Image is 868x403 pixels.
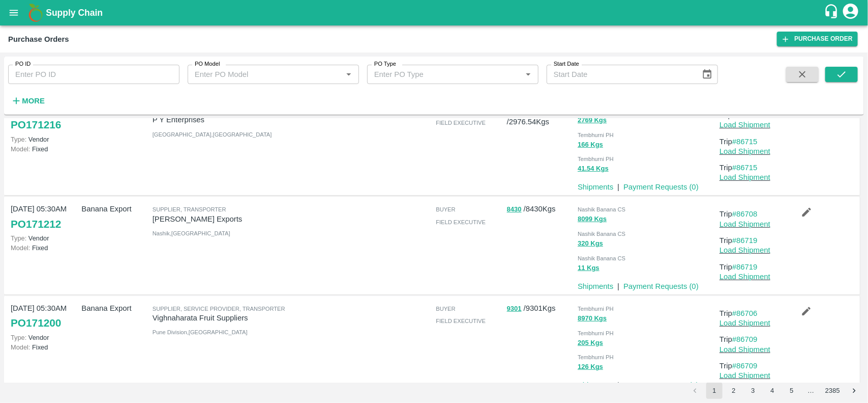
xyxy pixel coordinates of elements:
[153,213,290,225] p: [PERSON_NAME] Exports
[822,383,843,399] button: Go to page 2385
[764,383,781,399] button: Go to page 4
[732,138,758,146] a: #86715
[732,335,758,343] a: #86709
[153,206,226,212] span: Supplier, Transporter
[507,303,574,314] p: / 9301 Kgs
[11,343,30,351] span: Model:
[370,68,519,81] input: Enter PO Type
[507,203,574,215] p: / 8430 Kgs
[720,273,770,281] a: Load Shipment
[81,203,148,214] p: Banana Export
[720,147,770,155] a: Load Shipment
[732,210,758,218] a: #86708
[8,33,69,46] div: Purchase Orders
[374,60,396,68] label: PO Type
[623,381,699,389] a: Payment Requests (0)
[842,2,860,23] div: account of current user
[698,65,717,84] button: Choose date
[777,32,858,46] a: Purchase Order
[11,234,26,242] span: Type:
[720,308,786,319] p: Trip
[11,144,77,154] p: Fixed
[46,6,824,20] a: Supply Chain
[732,164,758,172] a: #86715
[436,120,486,126] span: field executive
[720,220,770,228] a: Load Shipment
[81,303,148,314] p: Banana Export
[11,116,61,134] a: PO171216
[11,342,77,352] p: Fixed
[578,262,600,274] button: 11 Kgs
[726,383,742,399] button: Go to page 2
[15,60,31,68] label: PO ID
[507,204,522,216] button: 8430
[578,115,607,126] button: 2769 Kgs
[578,354,614,360] span: Tembhurni PH
[25,3,46,23] img: logo
[153,329,248,335] span: Pune Division , [GEOGRAPHIC_DATA]
[153,230,230,236] span: Nashik , [GEOGRAPHIC_DATA]
[720,360,786,371] p: Trip
[720,162,786,173] p: Trip
[720,121,770,129] a: Load Shipment
[11,203,77,214] p: [DATE] 05:30AM
[623,282,699,290] a: Payment Requests (0)
[578,282,613,290] a: Shipments
[578,156,614,162] span: Tembhurni PH
[732,362,758,370] a: #86709
[578,231,625,237] span: Nashik Banana CS
[745,383,761,399] button: Go to page 3
[578,238,603,250] button: 320 Kgs
[11,303,77,314] p: [DATE] 05:30AM
[720,345,770,354] a: Load Shipment
[8,92,47,110] button: More
[11,145,30,153] span: Model:
[720,371,770,380] a: Load Shipment
[613,177,619,193] div: |
[11,334,26,341] span: Type:
[11,233,77,243] p: Vendor
[732,236,758,245] a: #86719
[11,243,77,253] p: Fixed
[153,131,272,138] span: [GEOGRAPHIC_DATA] , [GEOGRAPHIC_DATA]
[578,206,625,212] span: Nashik Banana CS
[153,306,285,312] span: Supplier, Service Provider, Transporter
[685,383,864,399] nav: pagination navigation
[578,132,614,138] span: Tembhurni PH
[578,381,613,389] a: Shipments
[578,139,603,151] button: 166 Kgs
[720,246,770,254] a: Load Shipment
[578,337,603,349] button: 205 Kgs
[11,215,61,233] a: PO171212
[11,314,61,332] a: PO171200
[732,309,758,317] a: #86706
[578,306,614,312] span: Tembhurni PH
[46,8,103,18] b: Supply Chain
[824,4,842,22] div: customer-support
[436,306,455,312] span: buyer
[578,213,607,225] button: 8099 Kgs
[578,183,613,191] a: Shipments
[8,65,179,84] input: Enter PO ID
[342,68,355,81] button: Open
[846,383,862,399] button: Go to next page
[732,263,758,271] a: #86719
[803,386,819,396] div: …
[547,65,694,84] input: Start Date
[436,318,486,324] span: field executive
[22,97,45,105] strong: More
[613,375,619,391] div: |
[153,114,290,125] p: P Y Enterprises
[613,277,619,292] div: |
[720,235,786,246] p: Trip
[720,334,786,345] p: Trip
[436,219,486,225] span: field executive
[153,312,290,324] p: Vighnaharata Fruit Suppliers
[578,313,607,325] button: 8970 Kgs
[554,60,579,68] label: Start Date
[720,173,770,181] a: Load Shipment
[195,60,220,68] label: PO Model
[623,183,699,191] a: Payment Requests (0)
[578,330,614,336] span: Tembhurni PH
[2,1,25,24] button: open drawer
